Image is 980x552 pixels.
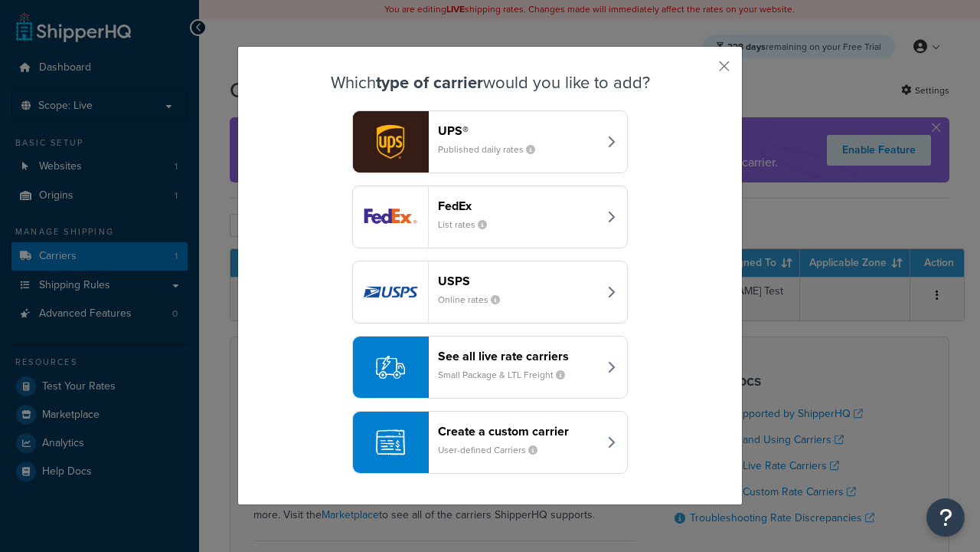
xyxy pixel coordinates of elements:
button: usps logoUSPSOnline rates [352,261,628,324]
button: See all live rate carriersSmall Package & LTL Freight [352,336,628,399]
h3: Which would you like to add? [276,74,704,92]
button: ups logoUPS®Published daily rates [352,110,628,173]
header: See all live rate carriers [438,349,598,363]
small: Published daily rates [438,143,547,156]
button: Open Resource Center [926,498,965,537]
header: FedEx [438,199,598,213]
button: fedEx logoFedExList rates [352,186,628,248]
img: icon-carrier-liverate-becf4550.svg [376,353,405,382]
header: UPS® [438,123,598,138]
header: Create a custom carrier [438,424,598,439]
header: USPS [438,274,598,288]
small: Online rates [438,293,512,307]
img: fedEx logo [353,186,428,248]
small: Small Package & LTL Freight [438,368,577,382]
img: usps logo [353,261,428,323]
button: Create a custom carrierUser-defined Carriers [352,411,628,474]
strong: type of carrier [376,70,483,95]
small: List rates [438,218,499,232]
img: ups logo [353,111,428,172]
small: User-defined Carriers [438,443,550,457]
img: icon-carrier-custom-c93b8a24.svg [376,428,405,457]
